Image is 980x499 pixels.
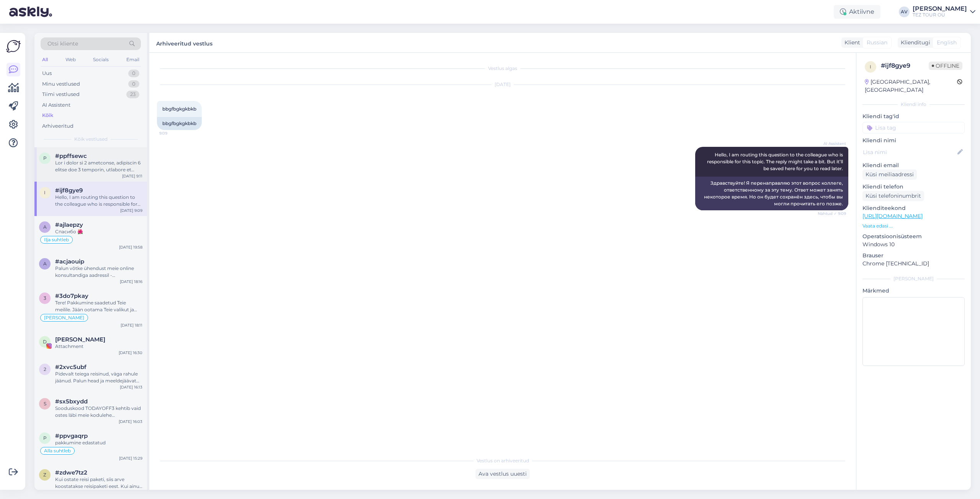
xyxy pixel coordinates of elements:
[42,91,80,98] div: Tiimi vestlused
[43,435,47,441] span: p
[881,61,929,70] div: # ijf8gye9
[120,208,142,213] div: [DATE] 9:09
[862,161,965,169] p: Kliendi email
[6,39,21,54] img: Askly Logo
[913,6,975,18] a: [PERSON_NAME]TEZ TOUR OÜ
[862,112,965,120] p: Kliendi tag'id
[55,371,142,384] div: Pidevalt teiega reisinud, väga rahule jäänud. Palun head ja meeldejäävat olemist [PERSON_NAME] sü...
[55,439,142,446] div: pakkumine edastatud
[91,55,110,65] div: Socials
[870,64,871,70] span: i
[43,224,47,230] span: a
[862,204,965,212] p: Klienditeekond
[862,275,965,282] div: [PERSON_NAME]
[841,39,860,47] div: Klient
[157,65,848,72] div: Vestlus algas
[817,141,846,146] span: AI Assistent
[43,261,47,267] span: a
[44,315,84,320] span: [PERSON_NAME]
[55,221,83,228] span: #ajlaepzy
[119,244,142,250] div: [DATE] 19:58
[862,252,965,260] p: Brauser
[55,343,142,350] div: Attachment
[42,112,53,119] div: Kõik
[42,122,73,130] div: Arhiveeritud
[862,191,924,201] div: Küsi telefoninumbrit
[862,241,965,249] p: Windows 10
[865,78,957,94] div: [GEOGRAPHIC_DATA], [GEOGRAPHIC_DATA]
[862,223,965,229] p: Vaata edasi ...
[862,122,965,133] input: Lisa tag
[899,7,910,17] div: AV
[55,336,105,343] span: Dimitris Charitidis
[929,62,962,70] span: Offline
[162,106,196,112] span: bbgfbgkgkbkb
[157,81,848,88] div: [DATE]
[55,476,142,490] div: Kui ostate reisi paketi, siis arve koostatakse reisipaketi eest. Kui ainult lennupiletid, siis le...
[43,155,47,161] span: p
[44,401,46,406] span: s
[862,101,965,108] div: Kliendi info
[44,449,71,453] span: Alla suhtleb
[120,279,142,284] div: [DATE] 18:16
[867,39,887,47] span: Russian
[55,364,87,371] span: #2xvc5ubf
[55,228,142,235] div: Спасибо 🌺
[55,187,83,194] span: #ijf8gye9
[128,70,139,77] div: 0
[44,237,69,242] span: Ilja suhtleb
[477,457,529,464] span: Vestlus on arhiveeritud
[55,299,142,313] div: Tere! Pakkumine saadetud Teie meilile. Jään ootama Teie valikut ja broneerimissoovi andmetega.
[44,295,46,301] span: 3
[913,12,967,18] div: TEZ TOUR OÜ
[44,366,46,372] span: 2
[55,194,142,208] div: Hello, I am routing this question to the colleague who is responsible for this topic. The reply m...
[817,211,846,216] span: Nähtud ✓ 9:09
[55,432,88,439] span: #ppvgaqrp
[42,70,52,77] div: Uus
[55,405,142,419] div: Sooduskood TODAYOFF3 kehtib vaid ostes läbi meie kodulehe [DOMAIN_NAME].
[55,258,84,265] span: #acjaouip
[43,472,46,478] span: z
[55,293,88,299] span: #3do7pkay
[862,232,965,241] p: Operatsioonisüsteem
[863,148,956,156] input: Lisa nimi
[862,169,917,180] div: Küsi meiliaadressi
[55,469,87,476] span: #zdwe7tz2
[834,5,880,19] div: Aktiivne
[120,384,142,390] div: [DATE] 16:13
[862,183,965,191] p: Kliendi telefon
[707,152,844,171] span: Hello, I am routing this question to the colleague who is responsible for this topic. The reply m...
[695,177,848,210] div: Здравствуйте! Я перенаправляю этот вопрос коллеге, ответственному за эту тему. Ответ может занять...
[119,419,142,424] div: [DATE] 16:03
[862,287,965,295] p: Märkmed
[159,130,188,136] span: 9:09
[121,322,142,328] div: [DATE] 18:11
[42,80,80,88] div: Minu vestlused
[937,39,957,47] span: English
[125,55,141,65] div: Email
[74,136,108,143] span: Kõik vestlused
[156,37,212,48] label: Arhiveeritud vestlus
[157,117,202,130] div: bbgfbgkgkbkb
[55,153,87,159] span: #ppffsewc
[126,91,139,98] div: 23
[913,6,967,12] div: [PERSON_NAME]
[55,398,88,405] span: #sx5bxydd
[128,80,139,88] div: 0
[55,159,142,173] div: Lor i dolor si 2 ametconse, adipiscin 6 elitse doe 3 temporin, utlabore et dolore ma Aliqua enima...
[862,213,923,219] a: [URL][DOMAIN_NAME]
[119,350,142,356] div: [DATE] 16:30
[122,173,142,179] div: [DATE] 9:11
[42,101,70,109] div: AI Assistent
[64,55,77,65] div: Web
[119,455,142,461] div: [DATE] 15:29
[47,40,78,48] span: Otsi kliente
[898,39,930,47] div: Klienditugi
[55,265,142,279] div: Palun võtke ühendust meie online konsultandiga aadressil - [EMAIL_ADDRESS][DOMAIN_NAME]
[862,137,965,145] p: Kliendi nimi
[862,260,965,268] p: Chrome [TECHNICAL_ID]
[475,469,530,479] div: Ava vestlus uuesti
[44,190,46,195] span: i
[41,55,49,65] div: All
